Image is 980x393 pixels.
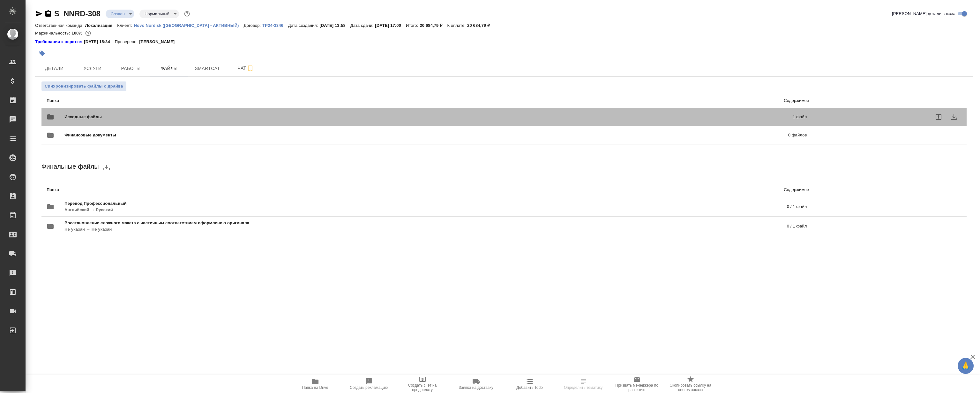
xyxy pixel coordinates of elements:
[400,383,445,392] span: Создать счет на предоплату
[449,375,503,393] button: Заявка на доставку
[518,223,807,229] p: 0 / 1 файл
[35,39,84,45] a: Требования к верстке:
[106,10,134,18] div: Создан
[516,385,542,390] span: Добавить Todo
[77,65,108,73] span: Услуги
[564,385,602,390] span: Определить тематику
[85,23,117,28] p: Локализация
[117,23,134,28] p: Клиент:
[457,204,807,210] p: 0 / 1 файл
[958,358,974,374] button: 🙏
[139,10,179,18] div: Создан
[350,385,388,390] span: Создать рекламацию
[288,375,342,393] button: Папка на Drive
[192,65,223,73] span: Smartcat
[143,11,171,17] button: Нормальный
[459,385,493,390] span: Заявка на доставку
[109,11,127,17] button: Создан
[54,9,101,18] a: S_NNRD-308
[183,10,191,18] button: Доп статусы указывают на важность/срочность заказа
[39,65,70,73] span: Детали
[503,375,557,393] button: Добавить Todo
[35,10,43,18] button: Скопировать ссылку для ЯМессенджера
[84,39,115,45] p: [DATE] 15:34
[64,132,452,138] span: Финансовые документы
[931,109,946,125] label: uploadFiles
[422,187,809,193] p: Содержимое
[244,23,263,28] p: Договор:
[41,163,99,170] span: Финальные файлы
[45,83,123,89] span: Синхронизировать файлы с драйва
[467,23,495,28] p: 20 684,79 ₽
[892,11,955,17] span: [PERSON_NAME] детали заказа
[319,23,350,28] p: [DATE] 13:58
[230,64,261,72] span: Чат
[47,97,422,104] p: Папка
[64,220,518,226] span: Восстановление сложного макета с частичным соответствием оформлению оригинала
[668,383,714,392] span: Скопировать ссылку на оценку заказа
[134,22,244,28] a: Novo Nordisk ([GEOGRAPHIC_DATA] - АКТИВНЫЙ)
[43,199,58,214] button: folder
[35,23,85,28] p: Ответственная команда:
[960,359,971,373] span: 🙏
[115,39,139,45] p: Проверено:
[452,132,807,138] p: 0 файлов
[610,375,664,393] button: Призвать менеджера по развитию
[116,65,146,73] span: Работы
[154,65,184,73] span: Файлы
[447,114,807,120] p: 1 файл
[44,10,52,18] button: Скопировать ссылку
[64,200,457,207] span: Перевод Профессиональный
[134,23,244,28] p: Novo Nordisk ([GEOGRAPHIC_DATA] - АКТИВНЫЙ)
[614,383,660,392] span: Призвать менеджера по развитию
[302,385,328,390] span: Папка на Drive
[99,160,114,175] button: download
[262,22,288,28] a: ТР24-3346
[350,23,375,28] p: Дата сдачи:
[246,65,254,72] svg: Подписаться
[375,23,406,28] p: [DATE] 17:00
[41,81,126,91] button: Синхронизировать файлы с драйва
[557,375,610,393] button: Определить тематику
[64,207,457,213] p: Английский → Русский
[35,46,49,60] button: Добавить тэг
[43,127,58,143] button: folder
[139,39,179,45] p: [PERSON_NAME]
[64,226,518,233] p: Не указан → Не указан
[422,97,809,104] p: Содержимое
[43,219,58,234] button: folder
[342,375,396,393] button: Создать рекламацию
[447,23,467,28] p: К оплате:
[47,187,422,193] p: Папка
[35,31,71,35] p: Маржинальность:
[396,375,449,393] button: Создать счет на предоплату
[664,375,717,393] button: Скопировать ссылку на оценку заказа
[262,23,288,28] p: ТР24-3346
[35,39,84,45] div: Нажми, чтобы открыть папку с инструкцией
[43,109,58,125] button: folder
[84,29,92,37] button: 0.00 RUB;
[288,23,319,28] p: Дата создания:
[420,23,447,28] p: 20 684,79 ₽
[946,109,961,125] button: download
[64,114,447,120] span: Исходные файлы
[71,31,84,35] p: 100%
[406,23,420,28] p: Итого:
